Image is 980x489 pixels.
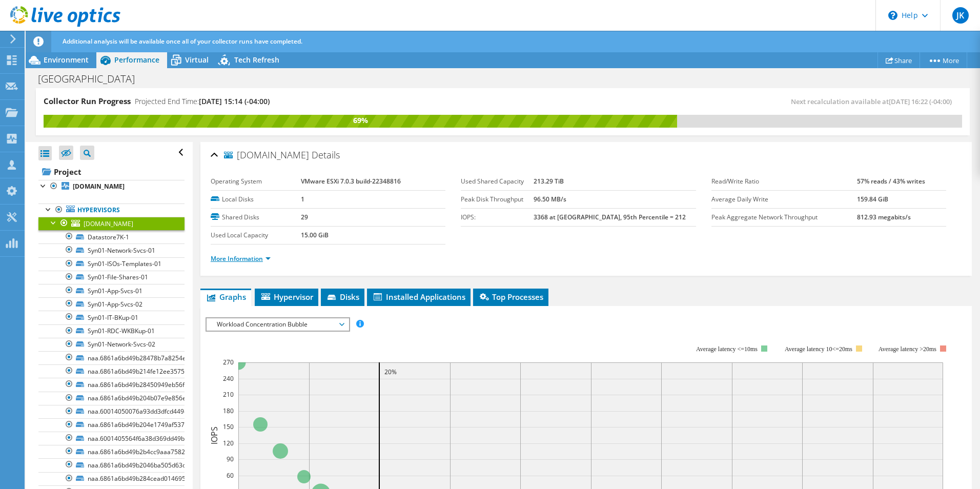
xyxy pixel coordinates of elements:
[38,338,185,351] a: Syn01-Network-Svcs-02
[461,212,534,222] label: IOPS:
[199,96,270,106] span: [DATE] 15:14 (-04:00)
[372,292,465,302] span: Installed Applications
[920,52,967,68] a: More
[223,422,234,431] text: 150
[952,7,969,24] span: JK
[38,311,185,324] a: Syn01-IT-BKup-01
[791,97,957,106] span: Next recalculation available at
[84,219,133,228] span: [DOMAIN_NAME]
[206,292,246,302] span: Graphs
[260,292,313,302] span: Hypervisor
[223,406,234,415] text: 180
[534,213,686,221] b: 3368 at [GEOGRAPHIC_DATA], 95th Percentile = 212
[711,176,857,187] label: Read/Write Ratio
[38,432,185,445] a: naa.6001405564f6a38d369dd49b4d8088db
[534,195,566,203] b: 96.50 MB/s
[879,345,936,353] text: Average latency >20ms
[185,55,209,65] span: Virtual
[785,345,852,353] tspan: Average latency 10<=20ms
[312,149,340,161] span: Details
[38,180,185,193] a: [DOMAIN_NAME]
[223,439,234,447] text: 120
[696,345,758,353] tspan: Average latency <=10ms
[44,115,677,126] div: 69%
[44,55,89,65] span: Environment
[38,284,185,297] a: Syn01-App-Svcs-01
[888,11,897,20] svg: \n
[38,257,185,271] a: Syn01-ISOs-Templates-01
[135,96,270,107] h4: Projected End Time:
[301,195,304,203] b: 1
[38,378,185,391] a: naa.6861a6bd49b28450949eb56faac30bb7
[38,297,185,311] a: Syn01-App-Svcs-02
[212,318,343,331] span: Workload Concentration Bubble
[38,164,185,180] a: Project
[38,324,185,338] a: Syn01-RDC-WKBKup-01
[211,176,301,187] label: Operating System
[211,212,301,222] label: Shared Disks
[234,55,279,65] span: Tech Refresh
[38,392,185,405] a: naa.6861a6bd49b204b07e9e856eaac3fb53
[223,374,234,383] text: 240
[223,390,234,399] text: 210
[227,455,234,463] text: 90
[461,194,534,205] label: Peak Disk Throughput
[38,230,185,243] a: Datastore7K-1
[73,182,125,191] b: [DOMAIN_NAME]
[301,177,401,186] b: VMware ESXi 7.0.3 build-22348816
[223,358,234,366] text: 270
[63,37,302,46] span: Additional analysis will be available once all of your collector runs have completed.
[711,212,857,222] label: Peak Aggregate Network Throughput
[461,176,534,187] label: Used Shared Capacity
[534,177,564,186] b: 213.29 TiB
[478,292,543,302] span: Top Processes
[38,203,185,217] a: Hypervisors
[857,195,888,203] b: 159.84 GiB
[877,52,920,68] a: Share
[301,231,329,239] b: 15.00 GiB
[211,194,301,205] label: Local Disks
[38,217,185,230] a: [DOMAIN_NAME]
[38,418,185,432] a: naa.6861a6bd49b204e1749af537aac36bf0
[38,243,185,257] a: Syn01-Network-Svcs-01
[38,405,185,418] a: naa.60014050076a93dd3dfcd449dda2c5db
[889,97,952,106] span: [DATE] 16:22 (-04:00)
[326,292,359,302] span: Disks
[38,351,185,364] a: naa.6861a6bd49b28478b7a8254eabc39b8c
[227,471,234,480] text: 60
[857,213,911,221] b: 812.93 megabits/s
[209,426,220,444] text: IOPS
[224,150,309,160] span: [DOMAIN_NAME]
[711,194,857,205] label: Average Daily Write
[857,177,925,186] b: 57% reads / 43% writes
[211,230,301,240] label: Used Local Capacity
[301,213,308,221] b: 29
[38,458,185,472] a: naa.6861a6bd49b2046ba505d63d56c46b22
[38,271,185,284] a: Syn01-File-Shares-01
[211,254,271,263] a: More Information
[38,445,185,458] a: naa.6861a6bd49b2b4cc9aaa7582abc32b62
[38,472,185,485] a: naa.6861a6bd49b284cead01469555c4fbce
[33,73,151,85] h1: [GEOGRAPHIC_DATA]
[384,368,397,376] text: 20%
[114,55,159,65] span: Performance
[38,364,185,378] a: naa.6861a6bd49b214fe12ee3575ddc39b37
